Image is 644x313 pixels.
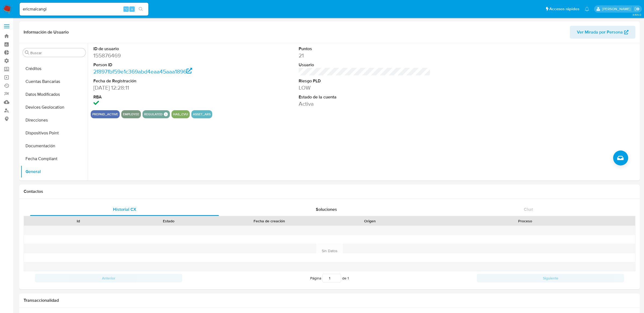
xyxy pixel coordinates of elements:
[21,127,88,139] button: Dispositivos Point
[93,68,192,75] a: 2f897fbf59e1c369abd4eaa45aaa1896
[524,206,533,212] span: Chat
[310,274,349,282] span: Página de
[24,30,69,35] h1: Información de Usuario
[299,94,430,100] dt: Estado de la cuenta
[24,298,635,303] h1: Transaccionalidad
[419,218,631,224] div: Proceso
[21,165,88,178] button: General
[634,6,640,12] a: Salir
[92,113,118,115] button: prepaid_active
[585,7,589,11] a: Notificaciones
[328,218,411,224] div: Origen
[20,6,148,13] input: Buscar usuario o caso...
[37,218,120,224] div: Id
[35,274,182,282] button: Anterior
[577,26,623,39] span: Ver Mirada por Persona
[144,113,163,115] button: regulated
[570,26,635,39] button: Ver Mirada por Persona
[113,206,136,212] span: Historial CX
[347,275,349,281] span: 1
[299,62,430,68] dt: Usuario
[93,78,225,84] dt: Fecha de Registración
[21,88,88,101] button: Datos Modificados
[21,101,88,114] button: Devices Geolocation
[316,206,337,212] span: Soluciones
[21,139,88,152] button: Documentación
[21,114,88,127] button: Direcciones
[24,189,635,194] h1: Contactos
[602,6,632,12] p: eric.malcangi@mercadolibre.com
[93,46,225,52] dt: ID de usuario
[93,52,225,59] dd: 155876469
[123,113,139,115] button: employee
[127,218,210,224] div: Estado
[21,62,88,75] button: Créditos
[299,78,430,84] dt: Riesgo PLD
[173,113,188,115] button: has_cvu
[93,84,225,91] dd: [DATE] 12:28:11
[30,50,83,55] input: Buscar
[299,84,430,91] dd: LOW
[93,62,225,68] dt: Person ID
[299,100,430,108] dd: Activa
[218,218,321,224] div: Fecha de creación
[299,52,430,59] dd: 21
[21,75,88,88] button: Cuentas Bancarias
[193,113,211,115] button: asset_ars
[93,94,225,100] dt: RBA
[124,6,128,12] span: ⌥
[477,274,624,282] button: Siguiente
[135,5,146,13] button: search-icon
[25,50,29,55] button: Buscar
[21,178,88,191] button: Historial Casos
[549,6,579,12] span: Accesos rápidos
[21,152,88,165] button: Fecha Compliant
[131,6,133,12] span: s
[299,46,430,52] dt: Puntos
